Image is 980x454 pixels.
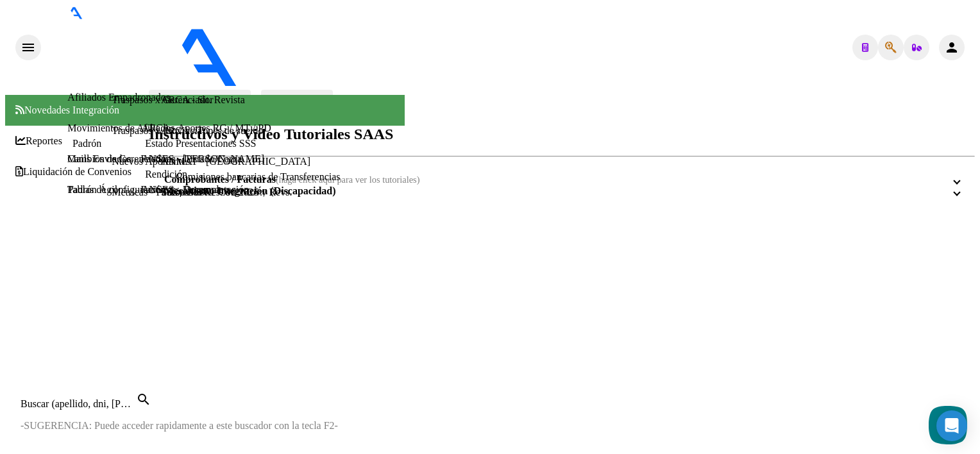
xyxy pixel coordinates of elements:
[161,94,245,106] a: ARCA - Sit. Revista
[929,406,967,444] button: Launch chat
[21,40,36,55] mat-icon: menu
[15,105,119,115] span: Novedades Integración
[15,135,62,147] span: Reportes
[15,197,57,208] span: Sistema
[136,392,151,407] mat-icon: search
[140,184,249,195] a: Facturas - Documentación
[140,153,242,164] a: Facturas - Listado/Carga
[345,78,435,89] span: - [PERSON_NAME]
[67,92,170,103] a: Afiliados Empadronados
[149,126,975,143] h2: Instructivos y Video Tutoriales SAAS
[21,420,773,432] p: -SUGERENCIA: Puede acceder rapidamente a este buscador con la tecla F2-
[67,184,117,195] a: Padrón Ágil
[41,19,345,87] img: Logo SAAS
[15,166,131,178] span: Liquidación de Convenios
[162,187,292,198] a: Traspasos Res. 01/2025 y Revs.
[67,122,174,133] a: Movimientos de Afiliados
[145,138,256,149] a: Estado Presentaciones SSS
[67,153,169,164] a: Cambios de Gerenciador
[944,40,959,55] mat-icon: person
[936,410,967,441] div: Open Intercom Messenger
